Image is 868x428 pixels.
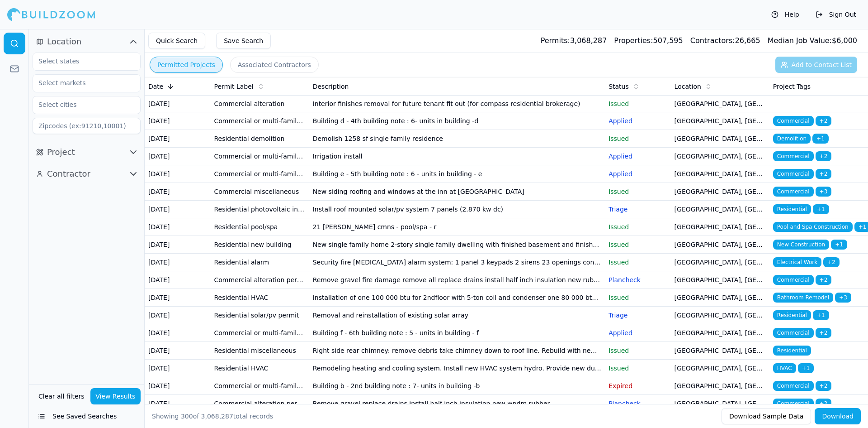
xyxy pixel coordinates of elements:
[609,346,667,355] p: Issued
[816,381,832,391] span: + 2
[145,183,210,201] td: [DATE]
[145,112,210,130] td: [DATE]
[671,360,769,377] td: [GEOGRAPHIC_DATA], [GEOGRAPHIC_DATA]
[309,307,605,324] td: Removal and reinstallation of existing solar array
[671,148,769,165] td: [GEOGRAPHIC_DATA], [GEOGRAPHIC_DATA]
[210,183,309,201] td: Commercial miscellaneous
[609,381,667,390] p: Expired
[145,201,210,218] td: [DATE]
[541,35,607,46] div: 3,068,287
[47,168,90,180] span: Contractor
[210,395,309,413] td: Commercial alteration permit
[309,289,605,307] td: Installation of one 100 000 btu for 2ndfloor with 5-ton coil and condenser one 80 000 btu furnace...
[609,240,667,249] p: Issued
[210,324,309,342] td: Commercial or multi-family new building permit application
[47,146,75,159] span: Project
[309,377,605,395] td: Building b - 2nd building note : 7- units in building -b
[816,187,832,197] span: + 3
[773,310,811,320] span: Residential
[609,222,667,231] p: Issued
[773,204,811,214] span: Residential
[773,187,814,197] span: Commercial
[671,254,769,271] td: [GEOGRAPHIC_DATA], [GEOGRAPHIC_DATA]
[33,75,129,91] input: Select markets
[609,99,667,108] p: Issued
[216,33,271,49] button: Save Search
[609,134,667,143] p: Issued
[181,413,193,420] span: 300
[609,205,667,214] p: Triage
[609,275,667,284] p: Plancheck
[309,324,605,342] td: Building f - 6th building note : 5 - units in building - f
[145,148,210,165] td: [DATE]
[609,293,667,302] p: Issued
[835,293,851,303] span: + 3
[309,183,605,201] td: New siding roofing and windows at the inn at [GEOGRAPHIC_DATA]
[773,293,833,303] span: Bathroom Remodel
[671,218,769,236] td: [GEOGRAPHIC_DATA], [GEOGRAPHIC_DATA]
[309,96,605,112] td: Interior finishes removal for future tenant fit out (for compass residential brokerage)
[768,36,832,45] span: Median Job Value:
[816,151,832,161] span: + 2
[201,413,233,420] span: 3,068,287
[798,363,814,373] span: + 1
[309,360,605,377] td: Remodeling heating and cooling system. Install new HVAC system hydro. Provide new duct work suppl...
[671,96,769,112] td: [GEOGRAPHIC_DATA], [GEOGRAPHIC_DATA]
[773,222,853,232] span: Pool and Spa Construction
[815,408,861,424] button: Download
[773,346,811,356] span: Residential
[145,218,210,236] td: [DATE]
[767,7,804,22] button: Help
[773,169,814,179] span: Commercial
[210,112,309,130] td: Commercial or multi-family new building permit application
[145,360,210,377] td: [DATE]
[210,307,309,324] td: Residential solar/pv permit
[671,307,769,324] td: [GEOGRAPHIC_DATA], [GEOGRAPHIC_DATA]
[768,35,857,46] div: $ 6,000
[214,82,253,91] span: Permit Label
[773,257,821,267] span: Electrical Work
[210,360,309,377] td: Residential HVAC
[609,364,667,373] p: Issued
[148,82,163,91] span: Date
[816,116,832,126] span: + 2
[309,165,605,183] td: Building e - 5th building note : 6 - units in building - e
[609,82,629,91] span: Status
[609,258,667,267] p: Issued
[145,324,210,342] td: [DATE]
[690,36,735,45] span: Contractors:
[671,324,769,342] td: [GEOGRAPHIC_DATA], [GEOGRAPHIC_DATA]
[816,169,832,179] span: + 2
[33,118,141,134] input: Zipcodes (ex:91210,10001)
[145,377,210,395] td: [DATE]
[773,363,796,373] span: HVAC
[813,204,829,214] span: + 1
[609,187,667,196] p: Issued
[33,408,141,424] button: See Saved Searches
[33,53,129,69] input: Select states
[671,112,769,130] td: [GEOGRAPHIC_DATA], [GEOGRAPHIC_DATA]
[210,165,309,183] td: Commercial or multi-family new building permit application
[230,57,319,73] button: Associated Contractors
[33,145,141,159] button: Project
[671,289,769,307] td: [GEOGRAPHIC_DATA], [GEOGRAPHIC_DATA]
[210,201,309,218] td: Residential photovoltaic installation - roof mount
[210,271,309,289] td: Commercial alteration permit
[811,7,861,22] button: Sign Out
[309,254,605,271] td: Security fire [MEDICAL_DATA] alarm system: 1 panel 3 keypads 2 sirens 23 openings contacted 1 mot...
[145,254,210,271] td: [DATE]
[812,134,829,144] span: + 1
[823,257,840,267] span: + 2
[614,36,653,45] span: Properties:
[773,328,814,338] span: Commercial
[609,311,667,320] p: Triage
[671,377,769,395] td: [GEOGRAPHIC_DATA], [GEOGRAPHIC_DATA]
[309,271,605,289] td: Remove gravel fire damage remove all replace drains install half inch insulation new rubber epdm ...
[816,328,832,338] span: + 2
[671,165,769,183] td: [GEOGRAPHIC_DATA], [GEOGRAPHIC_DATA]
[609,399,667,408] p: Plancheck
[671,201,769,218] td: [GEOGRAPHIC_DATA], [GEOGRAPHIC_DATA]
[33,167,141,181] button: Contractor
[609,328,667,337] p: Applied
[671,236,769,254] td: [GEOGRAPHIC_DATA], [GEOGRAPHIC_DATA]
